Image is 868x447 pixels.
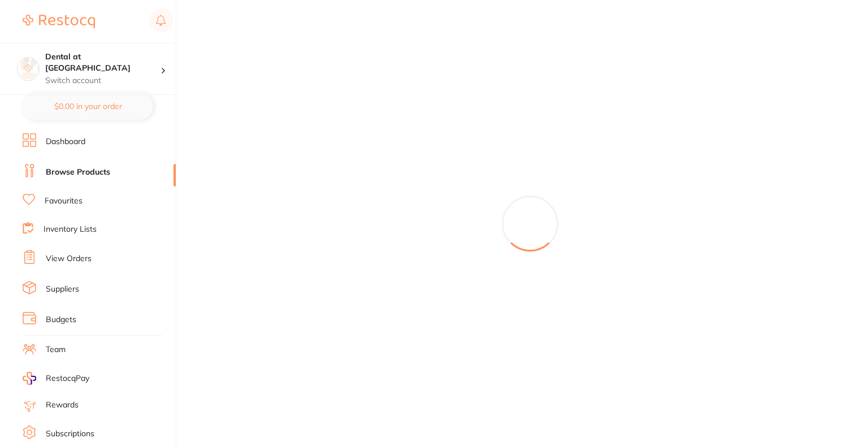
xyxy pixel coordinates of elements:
[23,372,36,385] img: RestocqPay
[23,93,153,120] button: $0.00 in your order
[46,373,89,384] span: RestocqPay
[18,58,39,79] img: Dental at Joondalup
[46,314,76,326] a: Budgets
[46,428,94,440] a: Subscriptions
[45,75,160,86] p: Switch account
[45,196,83,207] a: Favourites
[46,136,85,147] a: Dashboard
[23,372,89,385] a: RestocqPay
[46,167,110,178] a: Browse Products
[46,344,66,355] a: Team
[46,400,79,411] a: Rewards
[46,284,79,295] a: Suppliers
[23,8,95,34] a: Restocq Logo
[45,51,160,73] h4: Dental at Joondalup
[46,253,92,264] a: View Orders
[23,15,95,28] img: Restocq Logo
[44,224,97,235] a: Inventory Lists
